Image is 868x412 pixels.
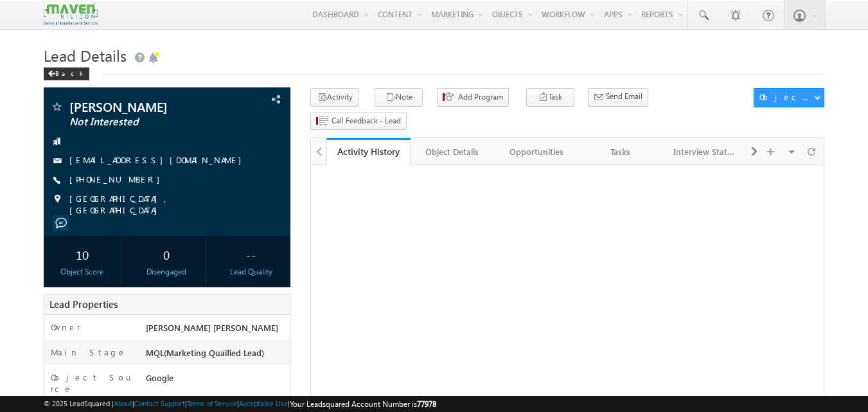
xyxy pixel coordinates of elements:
[146,322,278,333] span: [PERSON_NAME] [PERSON_NAME]
[47,266,118,278] div: Object Score
[239,399,288,408] a: Acceptable Use
[458,91,503,103] span: Add Program
[290,399,436,409] span: Your Leadsquared Account Number is
[44,398,436,410] span: © 2025 LeadSquared | | | | |
[69,116,222,129] span: Not Interested
[114,399,132,408] a: About
[69,193,269,216] span: [GEOGRAPHIC_DATA], [GEOGRAPHIC_DATA]
[49,298,118,310] span: Lead Properties
[375,88,423,107] button: Note
[143,346,290,364] div: MQL(Marketing Quaified Lead)
[589,144,651,159] div: Tasks
[143,372,290,390] div: Google
[44,45,127,66] span: Lead Details
[673,144,736,159] div: Interview Status
[47,242,118,266] div: 10
[44,3,98,26] img: Custom Logo
[131,266,202,278] div: Disengaged
[505,144,567,159] div: Opportunities
[44,67,89,80] div: Back
[51,372,134,395] label: Object Source
[606,91,642,102] span: Send Email
[332,115,401,127] span: Call Feedback - Lead
[437,88,509,107] button: Add Program
[336,145,401,157] div: Activity History
[495,138,579,165] a: Opportunities
[69,154,248,165] a: [EMAIL_ADDRESS][DOMAIN_NAME]
[44,67,96,78] a: Back
[310,112,407,130] button: Call Feedback - Lead
[421,144,483,159] div: Object Details
[51,346,127,358] label: Main Stage
[69,174,166,186] span: [PHONE_NUMBER]
[69,100,222,113] span: [PERSON_NAME]
[215,266,287,278] div: Lead Quality
[663,138,747,165] a: Interview Status
[51,321,81,333] label: Owner
[754,88,824,107] button: Object Actions
[759,91,814,103] div: Object Actions
[526,88,574,107] button: Task
[215,242,287,266] div: --
[588,88,648,107] button: Send Email
[187,399,237,408] a: Terms of Service
[579,138,663,165] a: Tasks
[417,399,436,409] span: 77978
[131,242,202,266] div: 0
[326,138,411,165] a: Activity History
[134,399,185,408] a: Contact Support
[411,138,495,165] a: Object Details
[310,88,359,107] button: Activity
